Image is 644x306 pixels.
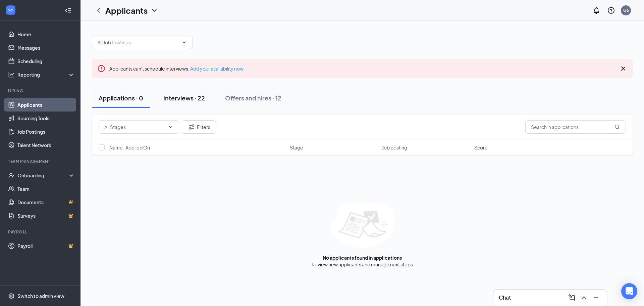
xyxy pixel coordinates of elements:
a: Applicants [17,98,75,112]
div: Hiring [8,88,73,94]
svg: Error [97,64,105,73]
a: PayrollCrown [17,239,75,253]
svg: ChevronDown [168,124,173,130]
div: Switch to admin view [17,293,64,299]
div: Interviews · 22 [163,94,205,102]
a: Talent Network [17,138,75,152]
button: Minimize [591,292,601,303]
span: Stage [290,144,303,151]
div: No applicants found in applications [323,254,402,261]
input: All Job Postings [98,39,179,46]
div: Open Intercom Messenger [621,283,637,299]
a: Add your availability now [190,65,244,72]
div: Team Management [8,159,73,164]
h1: Applicants [105,5,148,16]
svg: Settings [8,293,15,299]
div: Offers and hires · 12 [225,94,281,102]
div: Applications · 0 [99,94,143,102]
div: G6 [623,7,629,13]
div: Review new applicants and manage next steps [312,261,413,268]
a: Scheduling [17,54,75,68]
a: DocumentsCrown [17,195,75,209]
span: Job posting [382,144,407,151]
a: Sourcing Tools [17,112,75,125]
button: ChevronUp [579,292,589,303]
svg: ChevronDown [150,6,158,14]
svg: ChevronUp [580,294,588,302]
button: ComposeMessage [567,292,577,303]
svg: Cross [619,64,627,73]
svg: Analysis [8,71,15,78]
div: Onboarding [17,172,69,179]
a: SurveysCrown [17,209,75,222]
svg: ComposeMessage [568,294,576,302]
button: Filter Filters [182,120,216,134]
span: Score [474,144,488,151]
div: Payroll [8,229,73,235]
svg: Minimize [592,294,600,302]
svg: QuestionInfo [607,6,615,14]
svg: ChevronDown [181,40,187,45]
span: Name · Applied On [109,144,150,151]
svg: WorkstreamLogo [7,7,14,13]
a: Job Postings [17,125,75,138]
img: empty-state [330,203,395,248]
svg: Notifications [592,6,600,14]
svg: Filter [187,123,196,131]
span: Applicants can't schedule interviews. [109,65,244,72]
input: Search in applications [525,120,626,134]
h3: Chat [499,294,511,301]
svg: UserCheck [8,172,15,179]
svg: ChevronLeft [95,6,103,14]
svg: Collapse [65,7,71,14]
div: Reporting [17,71,75,78]
input: All Stages [104,123,165,131]
a: Team [17,182,75,195]
svg: MagnifyingGlass [614,124,620,130]
a: Home [17,28,75,41]
a: Messages [17,41,75,54]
